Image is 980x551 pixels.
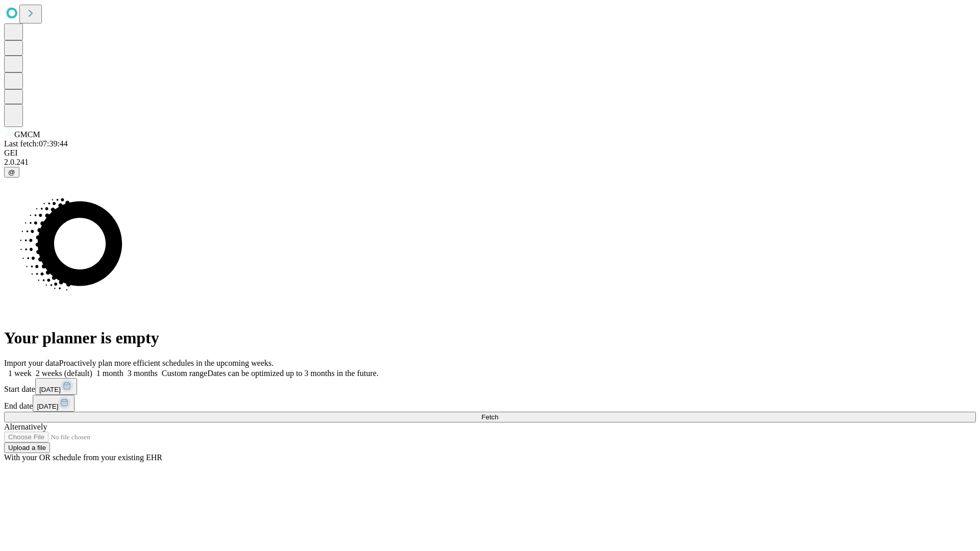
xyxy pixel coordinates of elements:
[4,412,976,422] button: Fetch
[8,168,15,176] span: @
[35,378,77,395] button: [DATE]
[59,359,274,367] span: Proactively plan more efficient schedules in the upcoming weeks.
[4,158,976,167] div: 2.0.241
[4,453,162,462] span: With your OR schedule from your existing EHR
[33,395,75,412] button: [DATE]
[37,403,58,410] span: [DATE]
[4,422,47,431] span: Alternatively
[128,369,158,378] span: 3 months
[4,395,976,412] div: End date
[207,369,378,378] span: Dates can be optimized up to 3 months in the future.
[4,148,976,158] div: GEI
[4,359,59,367] span: Import your data
[14,130,40,139] span: GMCM
[4,329,976,347] h1: Your planner is empty
[481,413,498,421] span: Fetch
[36,369,92,378] span: 2 weeks (default)
[4,139,68,148] span: Last fetch: 07:39:44
[8,369,32,378] span: 1 week
[4,167,19,178] button: @
[96,369,124,378] span: 1 month
[4,442,50,453] button: Upload a file
[39,386,61,393] span: [DATE]
[4,378,976,395] div: Start date
[162,369,207,378] span: Custom range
